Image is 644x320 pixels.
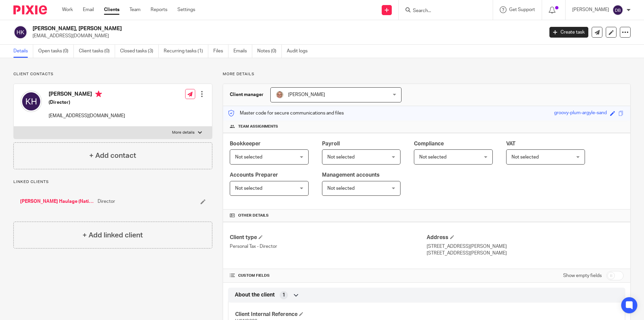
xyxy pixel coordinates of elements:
p: Client contacts [13,72,212,77]
h4: + Add contact [89,150,136,161]
h4: [PERSON_NAME] [49,91,125,99]
a: Details [13,45,33,58]
span: Other details [238,213,269,218]
span: VAT [506,141,516,146]
a: [PERSON_NAME] Haulage (National) Limited [20,198,94,205]
h4: Client type [230,234,427,241]
span: Bookkeeper [230,141,261,146]
h4: Address [427,234,624,241]
a: Clients [104,6,119,13]
span: Management accounts [322,172,380,178]
h4: Client Internal Reference [235,311,427,318]
span: Payroll [322,141,340,146]
span: Team assignments [238,124,278,129]
img: Pixie [13,5,47,14]
a: Reports [151,6,167,13]
h4: + Add linked client [83,230,143,240]
p: [EMAIL_ADDRESS][DOMAIN_NAME] [33,33,539,39]
span: [PERSON_NAME] [288,92,325,97]
a: Audit logs [287,45,313,58]
span: About the client [235,291,275,299]
a: Notes (0) [257,45,282,58]
a: Email [83,6,94,13]
span: Not selected [327,155,355,159]
p: More details [223,72,631,77]
span: Compliance [414,141,444,146]
span: Not selected [235,186,262,191]
img: SJ.jpg [276,91,284,99]
p: Personal Tax - Director [230,243,427,250]
p: [STREET_ADDRESS][PERSON_NAME] [427,250,624,257]
a: Open tasks (0) [38,45,74,58]
img: svg%3E [13,25,28,39]
img: svg%3E [20,91,42,112]
a: Recurring tasks (1) [164,45,208,58]
span: Not selected [419,155,446,159]
a: Settings [177,6,195,13]
p: [STREET_ADDRESS][PERSON_NAME] [427,243,624,250]
h3: Client manager [230,91,264,98]
p: More details [172,130,195,135]
a: Work [62,6,73,13]
a: Emails [233,45,252,58]
p: Master code for secure communications and files [228,110,344,117]
span: Not selected [512,155,539,159]
label: Show empty fields [563,272,602,279]
span: Not selected [327,186,355,191]
span: 1 [282,292,285,299]
h4: CUSTOM FIELDS [230,273,427,278]
a: Team [129,6,141,13]
div: groovy-plum-argyle-sand [554,109,607,117]
span: Not selected [235,155,262,159]
p: [EMAIL_ADDRESS][DOMAIN_NAME] [49,112,125,119]
a: Client tasks (0) [79,45,115,58]
a: Files [213,45,228,58]
h2: [PERSON_NAME], [PERSON_NAME] [33,25,438,32]
span: Director [98,198,115,205]
p: Linked clients [13,179,212,185]
a: Closed tasks (3) [120,45,159,58]
a: Create task [549,27,588,38]
i: Primary [95,91,102,97]
input: Search [412,8,473,14]
h5: (Director) [49,99,125,106]
img: svg%3E [612,5,623,15]
p: [PERSON_NAME] [572,6,609,13]
span: Get Support [509,7,535,12]
span: Accounts Preparer [230,172,278,178]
